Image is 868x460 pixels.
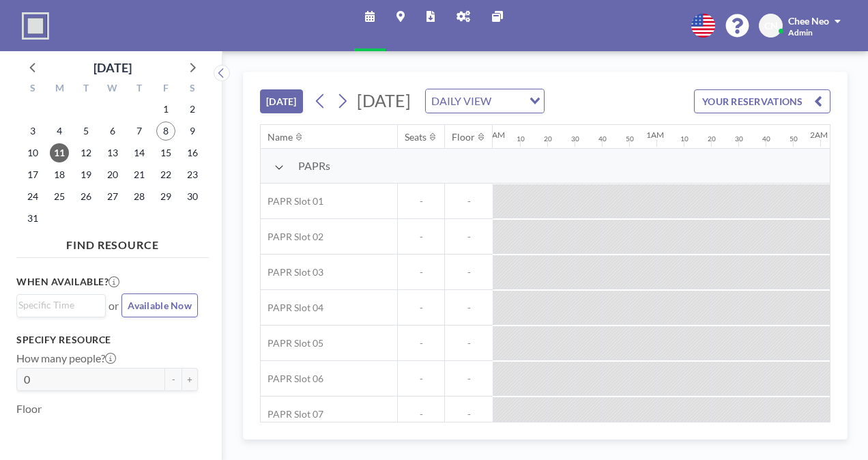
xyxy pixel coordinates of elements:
[183,165,202,184] span: Saturday, August 23, 2025
[482,130,505,140] div: 12AM
[445,302,493,314] span: -
[445,408,493,420] span: -
[100,81,126,98] div: W
[18,298,98,313] input: Search for option
[20,81,46,98] div: S
[626,134,634,143] div: 50
[46,81,73,98] div: M
[50,143,69,162] span: Monday, August 11, 2025
[73,81,100,98] div: T
[261,408,323,420] span: PAPR Slot 07
[50,165,69,184] span: Monday, August 18, 2025
[261,337,323,349] span: PAPR Slot 05
[810,130,828,140] div: 2AM
[23,121,42,141] span: Sunday, August 3, 2025
[108,299,119,313] span: or
[445,195,493,207] span: -
[22,12,49,40] img: organization-logo
[708,134,716,143] div: 20
[429,92,494,110] span: DAILY VIEW
[23,165,42,184] span: Sunday, August 17, 2025
[16,334,198,346] h3: Specify resource
[267,131,293,143] div: Name
[517,134,525,143] div: 10
[398,195,444,207] span: -
[426,89,544,113] div: Search for option
[261,373,323,385] span: PAPR Slot 06
[735,134,743,143] div: 30
[261,195,323,207] span: PAPR Slot 01
[398,302,444,314] span: -
[182,368,198,391] button: +
[23,209,42,228] span: Sunday, August 31, 2025
[16,429,39,443] label: Type
[764,20,778,32] span: CN
[260,89,303,113] button: [DATE]
[788,27,813,38] span: Admin
[126,81,152,98] div: T
[398,266,444,278] span: -
[130,121,149,141] span: Thursday, August 7, 2025
[452,131,475,143] div: Floor
[398,337,444,349] span: -
[130,143,149,162] span: Thursday, August 14, 2025
[357,90,411,111] span: [DATE]
[445,337,493,349] span: -
[50,187,69,206] span: Monday, August 25, 2025
[93,58,132,77] div: [DATE]
[694,89,830,113] button: YOUR RESERVATIONS
[156,165,175,184] span: Friday, August 22, 2025
[76,121,96,141] span: Tuesday, August 5, 2025
[183,100,202,119] span: Saturday, August 2, 2025
[121,293,198,317] button: Available Now
[398,231,444,243] span: -
[445,231,493,243] span: -
[445,266,493,278] span: -
[762,134,770,143] div: 40
[398,373,444,385] span: -
[130,165,149,184] span: Thursday, August 21, 2025
[571,134,579,143] div: 30
[17,295,105,315] div: Search for option
[165,368,182,391] button: -
[156,143,175,162] span: Friday, August 15, 2025
[103,165,122,184] span: Wednesday, August 20, 2025
[445,373,493,385] span: -
[156,187,175,206] span: Friday, August 29, 2025
[405,131,426,143] div: Seats
[23,143,42,162] span: Sunday, August 10, 2025
[598,134,607,143] div: 40
[179,81,205,98] div: S
[544,134,552,143] div: 20
[152,81,179,98] div: F
[261,302,323,314] span: PAPR Slot 04
[298,159,330,173] span: PAPRs
[103,143,122,162] span: Wednesday, August 13, 2025
[76,187,96,206] span: Tuesday, August 26, 2025
[261,266,323,278] span: PAPR Slot 03
[183,143,202,162] span: Saturday, August 16, 2025
[183,121,202,141] span: Saturday, August 9, 2025
[50,121,69,141] span: Monday, August 4, 2025
[16,351,116,365] label: How many people?
[128,300,192,311] span: Available Now
[680,134,689,143] div: 10
[76,143,96,162] span: Tuesday, August 12, 2025
[261,231,323,243] span: PAPR Slot 02
[130,187,149,206] span: Thursday, August 28, 2025
[495,92,521,110] input: Search for option
[156,121,175,141] span: Friday, August 8, 2025
[646,130,664,140] div: 1AM
[788,15,829,27] span: Chee Neo
[398,408,444,420] span: -
[23,187,42,206] span: Sunday, August 24, 2025
[76,165,96,184] span: Tuesday, August 19, 2025
[103,121,122,141] span: Wednesday, August 6, 2025
[16,402,42,416] label: Floor
[16,233,209,252] h4: FIND RESOURCE
[103,187,122,206] span: Wednesday, August 27, 2025
[183,187,202,206] span: Saturday, August 30, 2025
[790,134,798,143] div: 50
[156,100,175,119] span: Friday, August 1, 2025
